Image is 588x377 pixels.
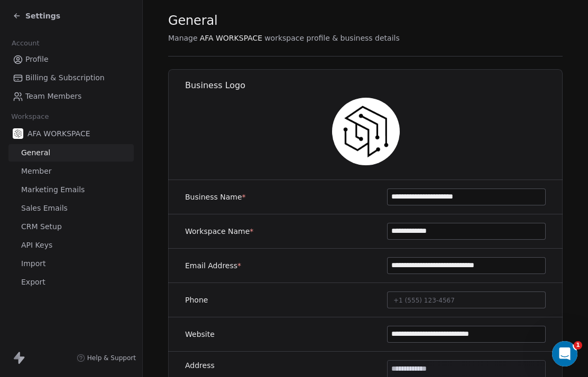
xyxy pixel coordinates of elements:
[200,33,263,43] span: AFA WORKSPACE
[8,181,134,199] a: Marketing Emails
[393,297,455,304] span: +1 (555) 123-4567
[185,226,253,237] label: Workspace Name
[387,291,546,308] button: +1 (555) 123-4567
[8,237,134,254] a: API Keys
[185,80,563,91] h1: Business Logo
[8,163,134,180] a: Member
[21,277,45,288] span: Export
[185,260,241,271] label: Email Address
[25,72,105,83] span: Billing & Subscription
[21,203,68,214] span: Sales Emails
[185,192,246,202] label: Business Name
[21,240,52,251] span: API Keys
[87,354,136,362] span: Help & Support
[13,11,60,21] a: Settings
[8,274,134,291] a: Export
[264,33,400,43] span: workspace profile & business details
[185,360,215,371] label: Address
[21,258,45,269] span: Import
[7,35,44,51] span: Account
[552,341,577,366] iframe: Intercom live chat
[21,147,50,158] span: General
[7,109,53,125] span: Workspace
[25,91,81,102] span: Team Members
[8,218,134,235] a: CRM Setup
[168,13,218,29] span: General
[8,200,134,217] a: Sales Emails
[77,354,136,362] a: Help & Support
[21,166,52,177] span: Member
[574,341,582,350] span: 1
[8,144,134,162] a: General
[8,69,134,87] a: Billing & Subscription
[8,255,134,272] a: Import
[185,329,215,340] label: Website
[332,98,400,165] img: black.png
[168,33,198,43] span: Manage
[8,88,134,105] a: Team Members
[21,221,62,232] span: CRM Setup
[27,128,90,139] span: AFA WORKSPACE
[13,128,23,139] img: black.png
[185,295,208,305] label: Phone
[21,184,85,195] span: Marketing Emails
[25,54,49,65] span: Profile
[8,51,134,68] a: Profile
[25,11,60,21] span: Settings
